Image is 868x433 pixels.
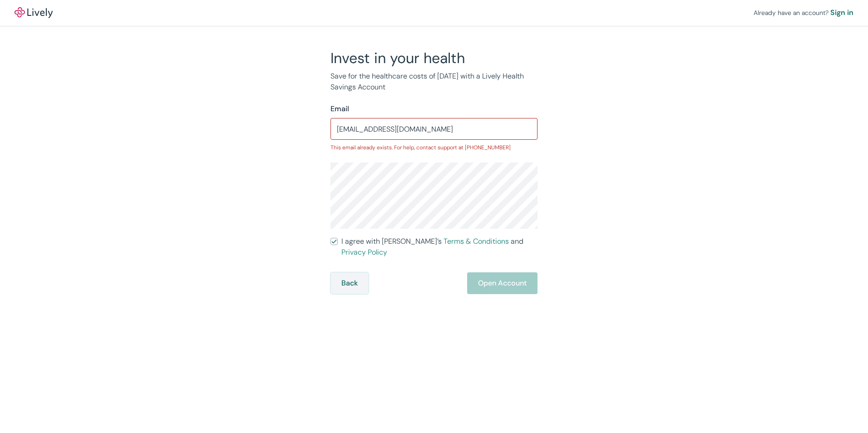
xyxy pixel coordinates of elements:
button: Back [330,272,369,294]
a: LivelyLively [15,7,53,18]
span: I agree with [PERSON_NAME]’s and [341,236,538,258]
a: Terms & Conditions [444,236,509,246]
img: Lively [15,7,53,18]
p: Save for the healthcare costs of [DATE] with a Lively Health Savings Account [330,71,538,93]
a: Sign in [830,7,853,18]
div: Already have an account? [754,7,853,18]
a: Privacy Policy [341,247,387,257]
h2: Invest in your health [330,49,538,67]
p: This email already exists. For help, contact support at [PHONE_NUMBER] [330,143,538,152]
label: Email [330,103,349,114]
